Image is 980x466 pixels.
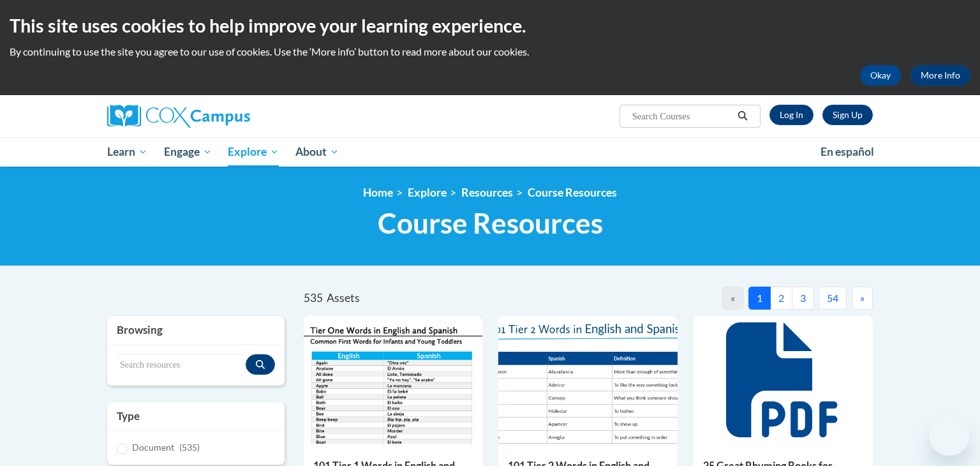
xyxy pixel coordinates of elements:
[156,137,220,167] a: Engage
[88,137,892,167] div: Main menu
[179,442,200,453] span: (535)
[820,145,874,158] span: En español
[852,287,873,310] button: Next
[99,137,156,167] a: Learn
[631,109,733,124] input: Search Courses
[228,144,279,160] span: Explore
[304,316,483,444] img: d35314be-4b7e-462d-8f95-b17e3d3bb747.pdf
[117,409,275,424] h3: Type
[246,354,275,375] button: Search resources
[588,287,873,310] nav: Pagination Navigation
[378,206,603,240] span: Course Resources
[117,354,246,376] input: Search resources
[770,287,792,310] button: 2
[327,291,360,304] span: Assets
[860,65,901,86] button: Okay
[769,105,813,125] a: Log In
[819,287,847,310] button: 54
[363,186,393,199] a: Home
[860,292,865,304] span: »
[528,186,617,199] a: Course Resources
[408,186,447,199] a: Explore
[219,137,287,167] a: Explore
[117,322,275,338] h3: Browsing
[164,144,212,160] span: Engage
[304,291,323,304] span: 535
[107,105,250,128] img: Cox Campus
[461,186,513,199] a: Resources
[812,139,882,165] a: En español
[10,13,970,38] h2: This site uses cookies to help improve your learning experience.
[287,137,347,167] a: About
[132,442,174,453] span: Document
[792,287,814,310] button: 3
[822,105,873,125] a: Register
[910,65,970,86] a: More Info
[10,45,970,59] p: By continuing to use the site you agree to our use of cookies. Use the ‘More info’ button to read...
[295,144,339,160] span: About
[748,287,771,310] button: 1
[733,109,752,124] button: Search
[107,144,147,160] span: Learn
[107,105,350,128] a: Cox Campus
[498,316,678,444] img: 836e94b2-264a-47ae-9840-fb2574307f3b.pdf
[929,415,970,456] iframe: Button to launch messaging window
